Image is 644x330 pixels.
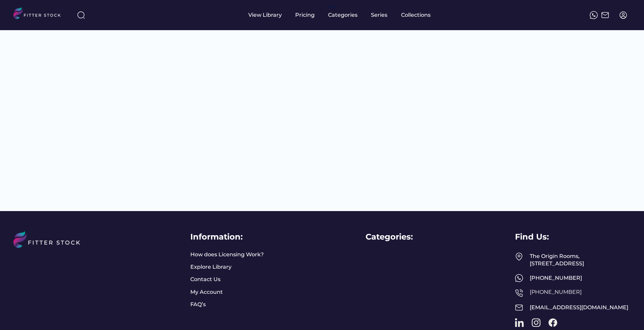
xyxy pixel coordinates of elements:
img: Frame%2050.svg [515,289,523,297]
img: meteor-icons_whatsapp%20%281%29.svg [590,11,598,19]
a: How does Licensing Work? [190,251,264,258]
a: [EMAIL_ADDRESS][DOMAIN_NAME] [530,304,628,311]
a: Explore Library [190,263,232,271]
img: search-normal%203.svg [77,11,85,19]
div: [PHONE_NUMBER] [530,274,631,282]
div: Collections [401,11,431,19]
div: Information: [190,231,243,243]
img: Frame%2049.svg [515,253,523,261]
img: LOGO%20%281%29.svg [13,231,88,264]
img: profile-circle.svg [619,11,627,19]
img: Frame%2051.svg [515,304,523,312]
a: [PHONE_NUMBER] [530,289,582,295]
div: The Origin Rooms, [STREET_ADDRESS] [530,253,631,268]
div: Categories: [366,231,413,243]
img: meteor-icons_whatsapp%20%281%29.svg [515,274,523,282]
div: fvck [328,3,337,10]
div: Series [371,11,388,19]
a: My Account [190,288,223,296]
div: Categories [328,11,358,19]
a: Contact Us [190,276,220,283]
img: Frame%2051.svg [601,11,609,19]
div: View Library [248,11,282,19]
div: Find Us: [515,231,549,243]
img: LOGO.svg [13,7,66,21]
a: FAQ’s [190,301,207,308]
div: Pricing [295,11,315,19]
